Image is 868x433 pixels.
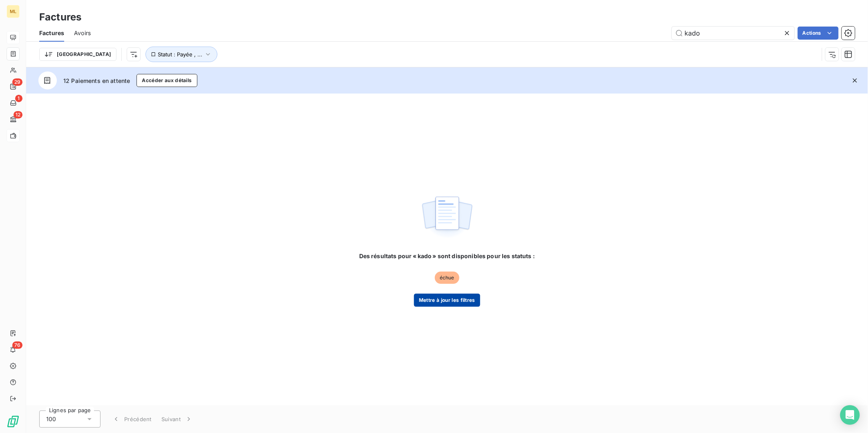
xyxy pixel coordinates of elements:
span: 12 Paiements en attente [63,76,130,85]
a: 29 [7,80,19,93]
input: Rechercher [672,27,794,40]
div: Open Intercom Messenger [840,405,860,425]
img: Logo LeanPay [7,415,20,428]
button: Statut : Payée , ... [145,47,217,62]
span: Des résultats pour « kado » sont disponibles pour les statuts : [359,252,535,260]
button: Mettre à jour les filtres [414,294,480,307]
a: 1 [7,96,19,109]
a: 12 [7,113,19,126]
span: échue [435,272,459,284]
span: 1 [15,95,22,102]
button: [GEOGRAPHIC_DATA] [39,48,116,61]
div: ML [7,5,20,18]
span: 100 [46,415,56,423]
button: Accéder aux détails [136,74,197,87]
button: Suivant [157,411,198,428]
span: Factures [39,29,64,37]
span: 12 [13,111,22,118]
span: 76 [12,341,22,349]
button: Actions [798,27,839,40]
span: Avoirs [74,29,91,37]
button: Précédent [107,411,157,428]
img: empty state [421,192,473,243]
span: Statut : Payée , ... [158,51,202,58]
span: 29 [12,78,22,86]
h3: Factures [39,10,81,25]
